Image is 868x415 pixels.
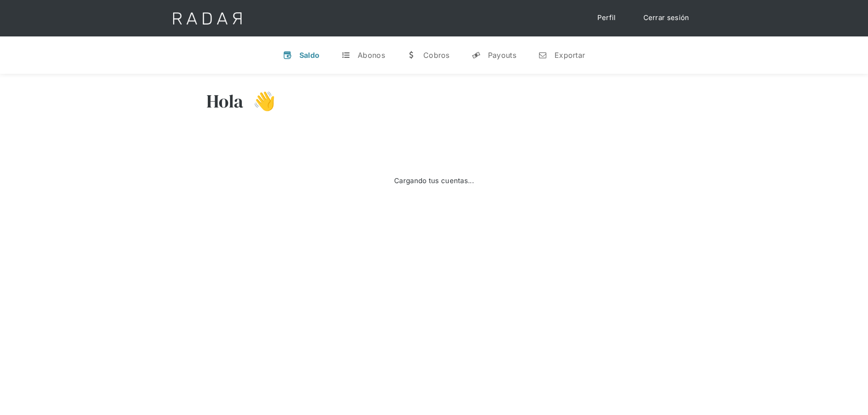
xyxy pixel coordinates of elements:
div: Abonos [358,51,385,60]
div: y [472,51,481,60]
div: w [407,51,416,60]
div: Exportar [555,51,585,60]
div: Saldo [299,51,320,60]
a: Cerrar sesión [634,9,699,27]
div: Cargando tus cuentas... [394,176,474,186]
div: Payouts [488,51,516,60]
h3: 👋 [244,90,276,113]
a: Perfil [588,9,625,27]
div: t [341,51,350,60]
div: v [283,51,292,60]
div: n [538,51,547,60]
h3: Hola [206,90,244,113]
div: Cobros [423,51,450,60]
